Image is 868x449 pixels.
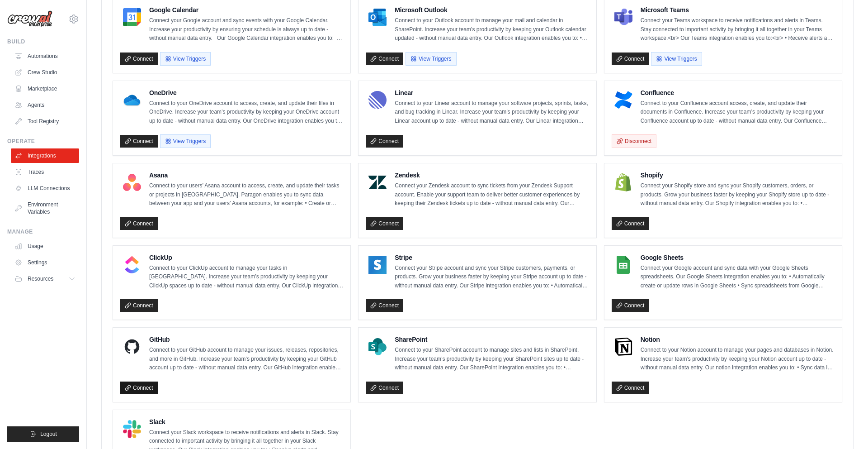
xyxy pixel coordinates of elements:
[123,173,141,191] img: Asana Logo
[40,430,57,438] span: Logout
[641,253,835,262] h4: Google Sheets
[395,99,589,126] p: Connect to your Linear account to manage your software projects, sprints, tasks, and bug tracking...
[395,346,589,373] p: Connect to your SharePoint account to manage sites and lists in SharePoint. Increase your team’s ...
[641,346,835,373] p: Connect to your Notion account to manage your pages and databases in Notion. Increase your team’s...
[160,52,211,66] button: View Triggers
[11,255,79,270] a: Settings
[123,91,141,109] img: OneDrive Logo
[406,52,456,66] button: View Triggers
[123,338,141,356] img: GitHub Logo
[641,99,835,126] p: Connect to your Confluence account access, create, and update their documents in Confluence. Incr...
[11,98,79,112] a: Agents
[120,299,158,312] a: Connect
[120,382,158,394] a: Connect
[614,338,632,356] img: Notion Logo
[366,299,403,312] a: Connect
[395,5,589,14] h4: Microsoft Outlook
[641,335,835,344] h4: Notion
[120,217,158,230] a: Connect
[149,346,343,373] p: Connect to your GitHub account to manage your issues, releases, repositories, and more in GitHub....
[612,53,649,65] a: Connect
[149,16,343,43] p: Connect your Google account and sync events with your Google Calendar. Increase your productivity...
[612,299,649,312] a: Connect
[149,264,343,291] p: Connect to your ClickUp account to manage your tasks in [GEOGRAPHIC_DATA]. Increase your team’s p...
[7,228,79,235] div: Manage
[641,88,835,97] h4: Confluence
[823,406,868,449] iframe: Chat Widget
[7,426,79,442] button: Logout
[395,16,589,43] p: Connect to your Outlook account to manage your mail and calendar in SharePoint. Increase your tea...
[149,88,343,97] h4: OneDrive
[11,272,79,286] button: Resources
[11,49,79,63] a: Automations
[651,52,702,66] button: View Triggers
[368,173,387,191] img: Zendesk Logo
[149,171,343,180] h4: Asana
[614,91,632,109] img: Confluence Logo
[612,382,649,394] a: Connect
[395,88,589,97] h4: Linear
[11,181,79,196] a: LLM Connections
[641,182,835,208] p: Connect your Shopify store and sync your Shopify customers, orders, or products. Grow your busine...
[11,81,79,96] a: Marketplace
[7,138,79,145] div: Operate
[120,53,158,65] a: Connect
[28,275,53,282] span: Resources
[395,264,589,291] p: Connect your Stripe account and sync your Stripe customers, payments, or products. Grow your busi...
[368,256,387,274] img: Stripe Logo
[160,134,211,148] button: View Triggers
[614,8,632,26] img: Microsoft Teams Logo
[11,114,79,129] a: Tool Registry
[123,420,141,438] img: Slack Logo
[11,197,79,219] a: Environment Variables
[612,217,649,230] a: Connect
[612,134,656,148] button: Disconnect
[7,38,79,45] div: Build
[120,135,158,148] a: Connect
[11,165,79,179] a: Traces
[614,173,632,191] img: Shopify Logo
[641,5,835,14] h4: Microsoft Teams
[395,253,589,262] h4: Stripe
[149,182,343,208] p: Connect to your users’ Asana account to access, create, and update their tasks or projects in [GE...
[11,239,79,253] a: Usage
[641,16,835,43] p: Connect your Teams workspace to receive notifications and alerts in Teams. Stay connected to impo...
[149,417,343,426] h4: Slack
[641,171,835,180] h4: Shopify
[395,182,589,208] p: Connect your Zendesk account to sync tickets from your Zendesk Support account. Enable your suppo...
[149,99,343,126] p: Connect to your OneDrive account to access, create, and update their files in OneDrive. Increase ...
[368,91,387,109] img: Linear Logo
[395,335,589,344] h4: SharePoint
[11,148,79,163] a: Integrations
[7,10,52,28] img: Logo
[614,256,632,274] img: Google Sheets Logo
[366,135,403,148] a: Connect
[11,65,79,80] a: Crew Studio
[149,253,343,262] h4: ClickUp
[395,171,589,180] h4: Zendesk
[368,8,387,26] img: Microsoft Outlook Logo
[368,338,387,356] img: SharePoint Logo
[366,53,403,65] a: Connect
[149,335,343,344] h4: GitHub
[123,256,141,274] img: ClickUp Logo
[366,217,403,230] a: Connect
[641,264,835,291] p: Connect your Google account and sync data with your Google Sheets spreadsheets. Our Google Sheets...
[366,382,403,394] a: Connect
[123,8,141,26] img: Google Calendar Logo
[149,5,343,14] h4: Google Calendar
